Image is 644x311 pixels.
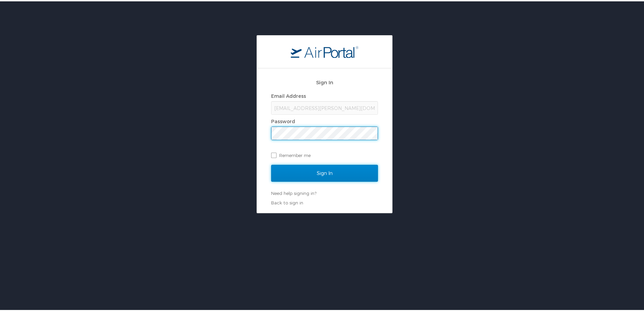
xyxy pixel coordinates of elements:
label: Password [271,117,295,123]
img: logo [291,44,358,57]
a: Need help signing in? [271,189,316,195]
h2: Sign In [271,77,378,85]
label: Remember me [271,149,378,159]
label: Email Address [271,92,306,97]
a: Back to sign in [271,199,303,204]
input: Sign In [271,163,378,180]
